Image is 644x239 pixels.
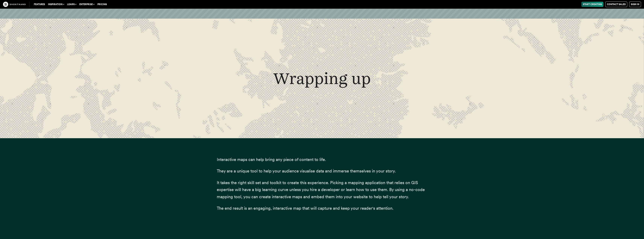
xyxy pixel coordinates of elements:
span: Wrapping up [273,69,371,88]
a: Start Creating [581,2,603,7]
button: Learn [66,2,78,7]
a: Contact Sales [605,2,627,7]
span: The end result is an engaging, interactive map that will capture and keep your reader's attention. [217,206,393,211]
span: It takes the right skill set and toolkit to create this experience. Picking a mapping application... [217,180,425,199]
span: Interactive maps can help bring any piece of content to life. [217,157,326,162]
a: Sign in [629,2,641,7]
span: They are a unique tool to help your audience visualise data and immerse themselves in your story. [217,168,396,173]
a: Features [32,2,46,7]
img: The Craft [3,2,26,7]
button: Inspiration [46,2,66,7]
a: Pricing [96,2,108,7]
button: Enterprise [78,2,96,7]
